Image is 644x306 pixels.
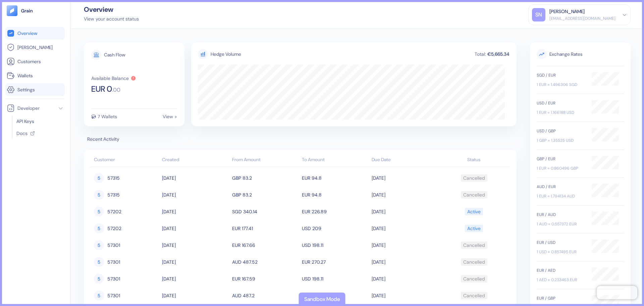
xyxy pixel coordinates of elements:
td: EUR 94.8 [300,186,370,203]
td: [DATE] [370,254,440,270]
td: [DATE] [370,170,440,186]
div: Status [442,156,506,163]
div: Cancelled [463,273,485,285]
img: logo-tablet-V2.svg [7,5,17,16]
th: To Amount [300,154,370,167]
a: Customers [7,57,63,65]
div: 5 [94,223,104,233]
div: View your account status [84,15,139,23]
a: Docs [16,130,59,137]
th: Created [160,154,230,167]
iframe: Chatra live chat [597,286,637,299]
span: Settings [17,86,35,93]
div: €5,665.34 [487,52,510,56]
div: Cash Flow [104,52,125,57]
td: EUR 177.41 [230,220,300,237]
span: . 00 [112,87,120,93]
td: SGD 340.14 [230,203,300,220]
td: EUR 167.59 [230,270,300,287]
div: Cancelled [463,290,485,301]
div: 1 EUR = 0.860496 GBP [537,165,585,171]
th: Due Date [370,154,440,167]
div: Active [467,223,481,234]
td: [DATE] [370,270,440,287]
td: AUD 487.2 [230,287,300,304]
span: Wallets [17,72,33,79]
td: [DATE] [370,220,440,237]
div: Sandbox Mode [304,295,340,303]
div: 5 [94,173,104,183]
td: [DATE] [370,186,440,203]
div: Cancelled [463,256,485,268]
div: Total: [474,52,487,56]
td: AUD 487.52 [230,254,300,270]
div: View > [163,114,177,119]
button: Available Balance [91,76,136,81]
span: Docs [16,130,28,137]
div: 5 [94,291,104,301]
div: SGD / EUR [537,72,585,78]
td: [DATE] [160,287,230,304]
div: SN [532,8,545,21]
td: [DATE] [160,237,230,254]
td: GBP 83.2 [230,170,300,186]
span: 57301 [107,256,120,268]
span: API Keys [16,118,34,125]
div: Available Balance [91,76,129,81]
span: 57301 [107,273,120,285]
a: API Keys [16,118,61,125]
span: 57202 [107,206,121,217]
a: Overview [7,29,63,37]
img: logo [21,8,33,13]
td: [DATE] [370,203,440,220]
div: 7 Wallets [98,114,117,119]
td: [DATE] [160,186,230,203]
div: 1 AUD = 0.557372 EUR [537,221,585,227]
div: EUR / AED [537,267,585,273]
div: [PERSON_NAME] [549,8,585,15]
div: Cancelled [463,239,485,251]
div: 1 GBP = 1.35525 USD [537,137,585,143]
span: 57301 [107,239,120,251]
div: 5 [94,257,104,267]
span: 57202 [107,223,121,234]
span: Customers [17,58,41,65]
div: GBP / EUR [537,156,585,162]
td: EUR 270.08 [300,287,370,304]
td: EUR 94.8 [300,170,370,186]
td: [DATE] [160,170,230,186]
th: Customer [91,154,160,167]
span: Exchange Rates [537,49,624,59]
div: Overview [84,6,139,13]
div: 5 [94,190,104,200]
div: 5 [94,274,104,284]
td: EUR 270.27 [300,254,370,270]
span: 57315 [107,172,120,184]
div: AUD / EUR [537,184,585,190]
div: 1 USD = 0.857495 EUR [537,249,585,255]
td: USD 209 [300,220,370,237]
span: Overview [17,30,37,37]
span: 57315 [107,189,120,201]
div: USD / EUR [537,100,585,106]
span: EUR 0 [91,85,112,93]
div: USD / GBP [537,128,585,134]
div: 1 EUR = 1.794134 AUD [537,193,585,199]
a: Settings [7,86,63,94]
div: 1 AED = 0.233463 EUR [537,277,585,283]
div: EUR / GBP [537,295,585,301]
span: Developer [17,105,40,112]
div: Cancelled [463,172,485,184]
td: [DATE] [160,220,230,237]
td: GBP 83.2 [230,186,300,203]
div: 5 [94,207,104,217]
td: [DATE] [370,237,440,254]
div: Hedge Volume [211,51,241,58]
div: 1 EUR = 1.496306 SGD [537,82,585,88]
td: [DATE] [160,254,230,270]
div: Cancelled [463,189,485,201]
div: EUR / USD [537,239,585,246]
td: USD 198.11 [300,270,370,287]
span: 57301 [107,290,120,301]
span: [PERSON_NAME] [17,44,53,51]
